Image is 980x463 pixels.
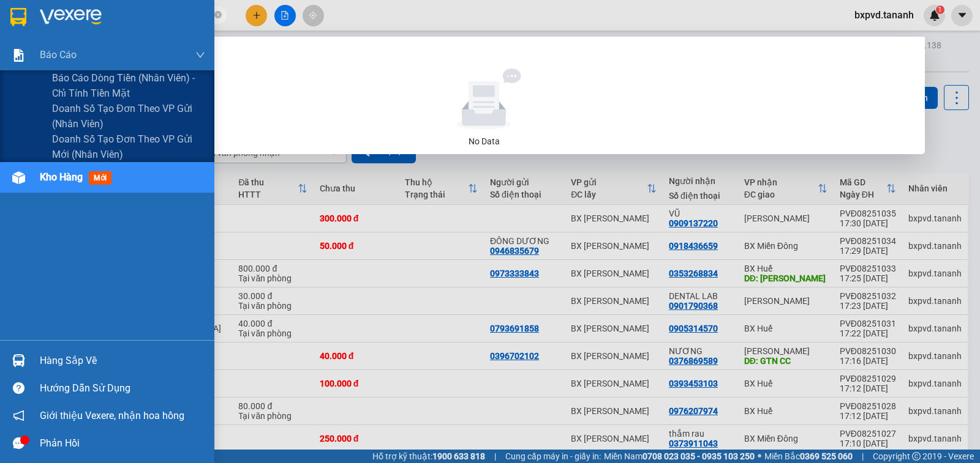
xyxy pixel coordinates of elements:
[40,434,205,453] div: Phản hồi
[12,171,25,184] img: warehouse-icon
[12,354,25,367] img: warehouse-icon
[195,50,205,60] span: down
[54,135,914,148] div: No Data
[12,49,25,62] img: solution-icon
[40,47,77,62] span: Báo cáo
[52,101,205,131] span: Doanh số tạo đơn theo VP gửi (nhân viên)
[89,171,111,185] span: mới
[214,10,222,21] span: close-circle
[40,171,83,183] span: Kho hàng
[214,11,222,18] span: close-circle
[40,352,205,370] div: Hàng sắp về
[13,437,24,449] span: message
[52,131,205,162] span: Doanh số tạo đơn theo VP gửi mới (nhân viên)
[10,8,26,26] img: logo-vxr
[13,382,24,394] span: question-circle
[13,410,24,421] span: notification
[52,70,205,101] span: Báo cáo dòng tiền (nhân viên) - chỉ tính tiền mặt
[40,408,184,423] span: Giới thiệu Vexere, nhận hoa hồng
[40,379,205,398] div: Hướng dẫn sử dụng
